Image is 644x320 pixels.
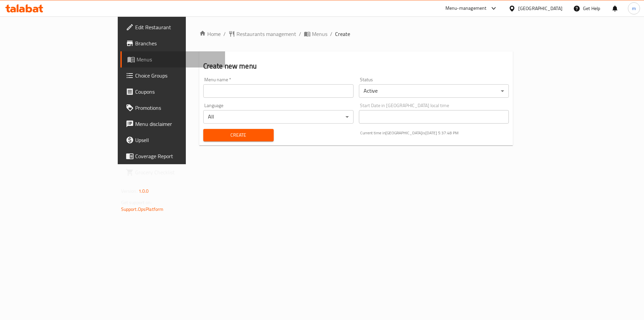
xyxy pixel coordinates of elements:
[120,132,225,148] a: Upsell
[120,116,225,132] a: Menu disclaimer
[228,30,296,38] a: Restaurants management
[135,104,220,112] span: Promotions
[135,152,220,160] span: Coverage Report
[135,72,220,80] span: Choice Groups
[120,67,225,84] a: Choice Groups
[121,205,164,214] a: Support.OpsPlatform
[445,4,487,12] div: Menu-management
[299,30,301,38] li: /
[120,19,225,35] a: Edit Restaurant
[139,187,149,195] span: 1.0.0
[203,61,509,71] h2: Create new menu
[330,30,332,38] li: /
[121,198,152,207] span: Get support on:
[135,120,220,128] span: Menu disclaimer
[120,164,225,180] a: Grocery Checklist
[120,148,225,164] a: Coverage Report
[304,30,327,38] a: Menus
[121,187,138,195] span: Version:
[203,110,354,124] div: All
[135,136,220,144] span: Upsell
[359,84,509,98] div: Active
[360,130,509,136] p: Current time in [GEOGRAPHIC_DATA] is [DATE] 5:37:48 PM
[120,51,225,67] a: Menus
[135,168,220,176] span: Grocery Checklist
[135,88,220,96] span: Coupons
[120,35,225,51] a: Branches
[209,131,268,139] span: Create
[236,30,296,38] span: Restaurants management
[203,84,354,98] input: Please enter Menu name
[135,39,220,47] span: Branches
[632,5,636,12] span: m
[199,30,513,38] nav: breadcrumb
[135,23,220,31] span: Edit Restaurant
[335,30,350,38] span: Create
[137,55,220,63] span: Menus
[120,100,225,116] a: Promotions
[312,30,327,38] span: Menus
[203,129,274,141] button: Create
[518,5,562,12] div: [GEOGRAPHIC_DATA]
[120,84,225,100] a: Coupons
